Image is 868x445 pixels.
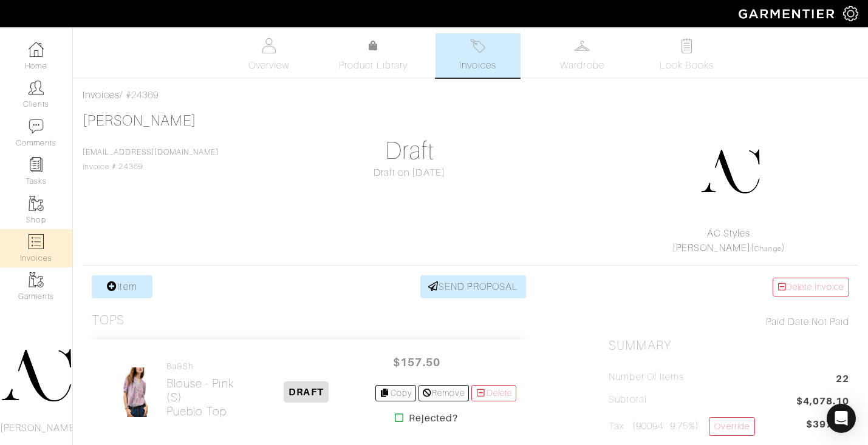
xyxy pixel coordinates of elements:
[409,411,458,426] strong: Rejected?
[773,278,849,296] a: Delete Invoice
[560,58,604,73] span: Wardrobe
[289,136,530,166] h1: Draft
[609,417,754,436] h5: Tax (90094 : 9.75%)
[707,228,750,239] a: AC.Styles
[115,367,157,418] img: nwMZYxN68GE2NdGy3ebtS4QL
[679,38,694,53] img: todo-9ac3debb85659649dc8f770b8b6100bb5dab4b48dedcbae339e5042a72dfd3cc.svg
[419,385,469,401] a: Remove
[339,58,408,73] span: Product Library
[843,6,858,21] img: gear-icon-white-bd11855cb880d31180b6d7d6211b90ccbf57a29d726f0c71d8c61bd08dd39cc2.png
[609,372,684,383] h5: Number of Items
[660,58,714,73] span: Look Books
[644,33,730,78] a: Look Books
[436,33,521,78] a: Invoices
[380,349,453,375] span: $157.50
[766,316,812,327] span: Paid Date:
[609,338,849,353] h2: Summary
[83,113,196,129] a: [PERSON_NAME]
[92,275,152,298] a: Item
[796,394,849,410] span: $4,078.10
[806,417,849,432] span: $397.61
[166,376,238,418] h2: Blouse - Pink (S) Pueblo Top
[29,234,44,249] img: orders-icon-0abe47150d42831381b5fb84f609e132dff9fe21cb692f30cb5eec754e2cba89.png
[836,372,849,388] span: 22
[420,275,526,298] a: SEND PROPOSAL
[29,272,44,287] img: garments-icon-b7da505a4dc4fd61783c78ac3ca0ef83fa9d6f193b1c9dc38574b1d14d53ca28.png
[227,33,312,78] a: Overview
[827,404,856,433] div: Open Intercom Messenger
[613,226,844,255] div: ( )
[29,119,44,134] img: comment-icon-a0a6a9ef722e966f86d9cbdc48e553b5cf19dbc54f86b18d962a5391bc8f6eb6.png
[92,313,125,328] h3: Tops
[754,245,781,252] a: Change
[459,58,496,73] span: Invoices
[471,385,516,401] a: Delete
[83,90,120,101] a: Invoices
[29,80,44,95] img: clients-icon-6bae9207a08558b7cb47a8932f037763ab4055f8c8b6bfacd5dc20c3e0201464.png
[331,39,416,73] a: Product Library
[540,33,625,78] a: Wardrobe
[29,42,44,57] img: dashboard-icon-dbcd8f5a0b271acd01030246c82b418ddd0df26cd7fceb0bd07c9910d44c42f6.png
[375,385,416,401] a: Copy
[29,157,44,172] img: reminder-icon-8004d30b9f0a5d33ae49ab947aed9ed385cf756f9e5892f1edd6e32f2345188e.png
[166,361,238,372] h4: ba&sh
[470,38,485,53] img: orders-27d20c2124de7fd6de4e0e44c1d41de31381a507db9b33961299e4e07d508b8c.svg
[289,166,530,180] div: Draft on [DATE]
[609,315,849,329] div: Not Paid
[261,38,276,53] img: basicinfo-40fd8af6dae0f16599ec9e87c0ef1c0a1fdea2edbe929e3d69a839185d80c458.svg
[83,88,858,102] div: / #24369
[83,148,219,171] span: Invoice # 24369
[575,38,590,53] img: wardrobe-487a4870c1b7c33e795ec22d11cfc2ed9d08956e64fb3008fe2437562e282088.svg
[733,3,843,24] img: garmentier-logo-header-white-b43fb05a5012e4ada735d5af1a66efaba907eab6374d6393d1fbf88cb4ef424d.png
[672,243,751,253] a: [PERSON_NAME]
[609,394,646,406] h5: Subtotal
[709,417,754,436] a: Override
[29,196,44,211] img: garments-icon-b7da505a4dc4fd61783c78ac3ca0ef83fa9d6f193b1c9dc38574b1d14d53ca28.png
[166,361,238,418] a: ba&sh Blouse - Pink (S)Pueblo Top
[284,381,328,403] span: DRAFT
[83,148,219,156] a: [EMAIL_ADDRESS][DOMAIN_NAME]
[700,141,760,202] img: DupYt8CPKc6sZyAt3svX5Z74.png
[248,58,289,73] span: Overview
